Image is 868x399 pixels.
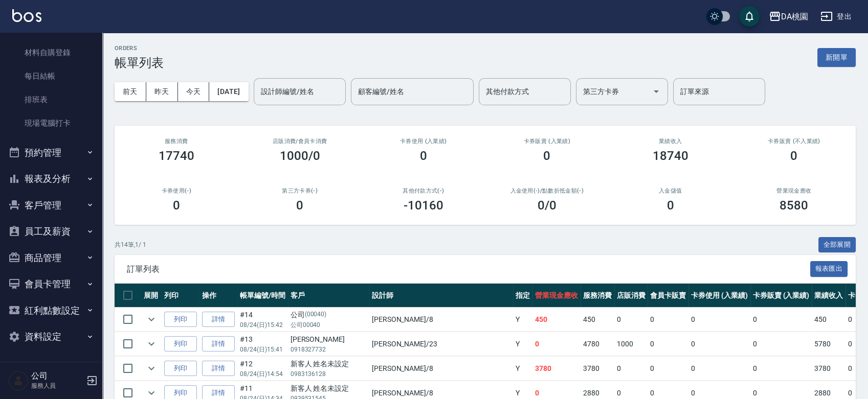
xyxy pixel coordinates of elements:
td: 0 [750,308,812,332]
th: 服務消費 [581,284,614,308]
h5: 公司 [31,371,83,381]
td: [PERSON_NAME] /23 [369,332,513,356]
h2: 業績收入 [621,138,720,145]
a: 現場電腦打卡 [4,111,98,135]
button: 商品管理 [4,245,98,271]
a: 材料自購登錄 [4,41,98,64]
button: 前天 [115,82,146,101]
td: 0 [614,357,648,381]
td: Y [513,357,532,381]
button: 列印 [164,336,197,352]
button: 列印 [164,361,197,377]
p: 共 14 筆, 1 / 1 [115,240,146,249]
button: Open [648,83,664,100]
td: 4780 [581,332,614,356]
h2: 入金使用(-) /點數折抵金額(-) [498,187,597,194]
th: 展開 [141,284,162,308]
div: 新客人 姓名未設定 [291,359,367,369]
th: 帳單編號/時間 [237,284,288,308]
td: 1000 [614,332,648,356]
button: expand row [144,361,159,376]
h3: 1000/0 [280,149,320,163]
a: 詳情 [202,312,235,327]
a: 新開單 [817,52,856,62]
div: DA桃園 [781,10,808,23]
button: 昨天 [146,82,178,101]
h2: 卡券販賣 (入業績) [498,138,597,145]
td: #13 [237,332,288,356]
th: 業績收入 [812,284,845,308]
button: 會員卡管理 [4,271,98,297]
td: Y [513,308,532,332]
th: 營業現金應收 [532,284,581,308]
button: 新開單 [817,48,856,67]
th: 指定 [513,284,532,308]
h2: 入金儲值 [621,187,720,194]
td: 0 [648,308,688,332]
img: Logo [12,9,41,22]
button: expand row [144,312,159,327]
p: 08/24 (日) 15:41 [240,345,285,354]
th: 列印 [162,284,199,308]
h3: 0 [296,198,303,213]
p: 0918327732 [291,345,367,354]
button: 報表及分析 [4,166,98,192]
td: 450 [532,308,581,332]
h3: 0 [667,198,674,213]
h3: 0 [543,149,550,163]
h3: 8580 [780,198,808,213]
td: 450 [581,308,614,332]
td: 3780 [532,357,581,381]
button: 紅利點數設定 [4,297,98,324]
td: [PERSON_NAME] /8 [369,357,513,381]
td: 0 [688,308,750,332]
th: 客戶 [288,284,369,308]
button: 全部展開 [818,237,856,253]
h2: 第三方卡券(-) [251,187,350,194]
h2: ORDERS [115,45,164,52]
button: 預約管理 [4,139,98,166]
p: 服務人員 [31,381,83,390]
button: expand row [144,336,159,351]
td: #12 [237,357,288,381]
td: 0 [648,332,688,356]
div: [PERSON_NAME] [291,334,367,345]
a: 報表匯出 [810,264,848,273]
th: 會員卡販賣 [648,284,688,308]
button: 今天 [178,82,210,101]
td: 0 [648,357,688,381]
h2: 店販消費 /會員卡消費 [251,138,350,145]
p: 08/24 (日) 14:54 [240,369,285,379]
h3: 17740 [159,149,194,163]
div: 新客人 姓名未設定 [291,383,367,394]
button: [DATE] [209,82,248,101]
h3: -10160 [404,198,443,213]
h2: 營業現金應收 [745,187,844,194]
th: 卡券販賣 (入業績) [750,284,812,308]
th: 卡券使用 (入業績) [688,284,750,308]
h3: 0 [790,149,797,163]
td: 0 [532,332,581,356]
td: 3780 [581,357,614,381]
th: 設計師 [369,284,513,308]
button: 報表匯出 [810,261,848,277]
h3: 0 [173,198,180,213]
p: 08/24 (日) 15:42 [240,320,285,330]
h2: 其他付款方式(-) [374,187,473,194]
p: 0983136128 [291,369,367,379]
h3: 服務消費 [127,138,226,145]
p: (00040) [305,310,327,320]
td: 5780 [812,332,845,356]
h2: 卡券使用 (入業績) [374,138,473,145]
td: 0 [688,357,750,381]
td: 450 [812,308,845,332]
h3: 帳單列表 [115,56,164,70]
h3: 18740 [653,149,688,163]
button: 登出 [816,7,856,26]
td: 0 [750,357,812,381]
p: 公司00040 [291,320,367,330]
a: 每日結帳 [4,64,98,88]
td: 3780 [812,357,845,381]
img: Person [8,370,29,391]
a: 排班表 [4,88,98,111]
